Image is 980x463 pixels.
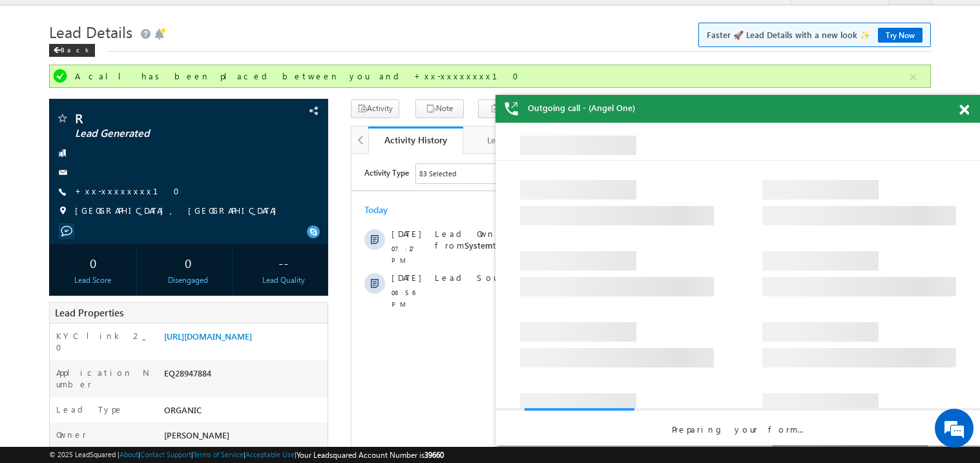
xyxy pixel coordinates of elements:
label: Application Number [56,367,151,390]
span: Automation [313,86,376,97]
div: A call has been placed between you and +xx-xxxxxxxx10 [75,70,908,82]
div: 0 [147,251,229,274]
span: [DATE] [40,74,69,86]
span: System [113,86,141,97]
div: -- [243,251,324,274]
div: Sales Activity,Email Bounced,Email Link Clicked,Email Marked Spam,Email Opened & 78 more.. [65,10,162,30]
label: Owner [56,429,87,440]
div: Activity History [378,134,454,146]
label: Lead Type [56,404,123,415]
span: Your Leadsquared Account Number is [297,450,444,460]
span: © 2025 LeadSquared | | | | | [49,449,444,461]
span: Lead Generated [75,127,248,140]
span: [PERSON_NAME] [164,429,229,440]
div: Today [13,50,55,62]
label: KYC link 2_0 [56,330,151,353]
div: Lead Quality [243,274,324,286]
div: 0 [52,251,134,274]
div: All Time [222,14,248,26]
div: 83 Selected [68,14,105,26]
div: Lead Score [52,274,134,286]
div: Back [49,44,95,57]
a: Contact Support [140,450,191,458]
div: Disengaged [147,274,229,286]
span: Activity Type [13,10,57,29]
a: Lead Details [463,127,558,154]
span: Time [194,10,212,29]
a: About [120,450,138,458]
div: ORGANIC [161,404,328,422]
button: Activity [351,99,399,118]
span: [PERSON_NAME] [155,86,220,97]
span: Outgoing call - (Angel One) [528,102,635,114]
span: R [75,112,248,125]
span: 39660 [424,450,444,460]
div: Lead Details [474,132,547,148]
span: Lead Properties [55,306,123,319]
span: organic [315,118,344,129]
a: Acceptable Use [245,450,295,458]
button: Note [415,99,464,118]
a: Activity History [368,127,463,154]
span: Lead Details [49,21,132,42]
a: [URL][DOMAIN_NAME] [164,331,252,342]
a: Terms of Service [193,450,244,458]
span: 06:56 PM [40,133,79,156]
div: EQ28947884 [161,367,328,385]
span: [GEOGRAPHIC_DATA], [GEOGRAPHIC_DATA] [75,205,283,218]
a: Back [49,43,101,54]
span: Lead Source changed from to by . [83,118,395,129]
button: Task [478,99,526,118]
a: Try Now [878,28,923,43]
span: [DATE] [40,118,69,130]
span: Lead Owner changed from to by through . [83,74,378,97]
span: 07:17 PM [40,89,79,112]
span: Empty [276,118,302,129]
span: Faster 🚀 Lead Details with a new look ✨ [707,28,923,41]
span: System [240,86,269,97]
a: +xx-xxxxxxxx10 [75,185,187,196]
span: System [364,118,393,129]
